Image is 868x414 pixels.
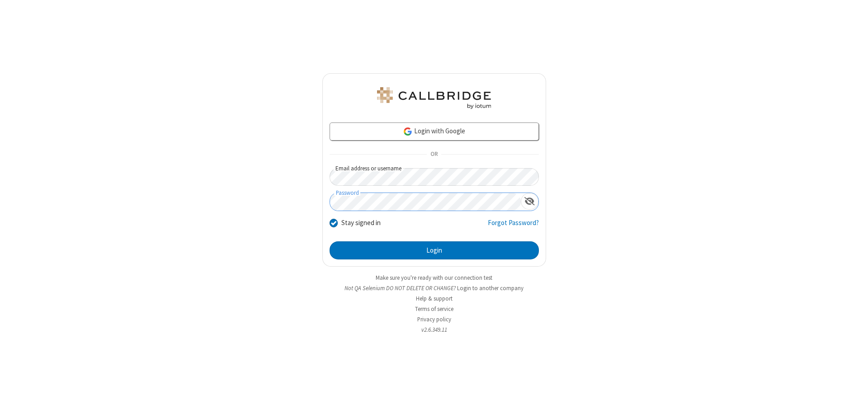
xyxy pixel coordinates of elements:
div: Show password [521,193,538,210]
button: Login [330,241,539,259]
label: Stay signed in [341,218,381,228]
input: Email address or username [330,168,539,186]
button: Login to another company [457,284,524,292]
a: Help & support [416,295,453,302]
a: Login with Google [330,122,539,141]
a: Terms of service [415,305,453,313]
input: Password [330,193,521,211]
a: Forgot Password? [488,218,539,235]
img: QA Selenium DO NOT DELETE OR CHANGE [375,87,493,109]
li: v2.6.349.11 [322,325,546,334]
img: google-icon.png [403,127,413,136]
li: Not QA Selenium DO NOT DELETE OR CHANGE? [322,284,546,292]
span: OR [427,148,441,161]
a: Privacy policy [417,315,451,323]
a: Make sure you're ready with our connection test [376,274,492,282]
